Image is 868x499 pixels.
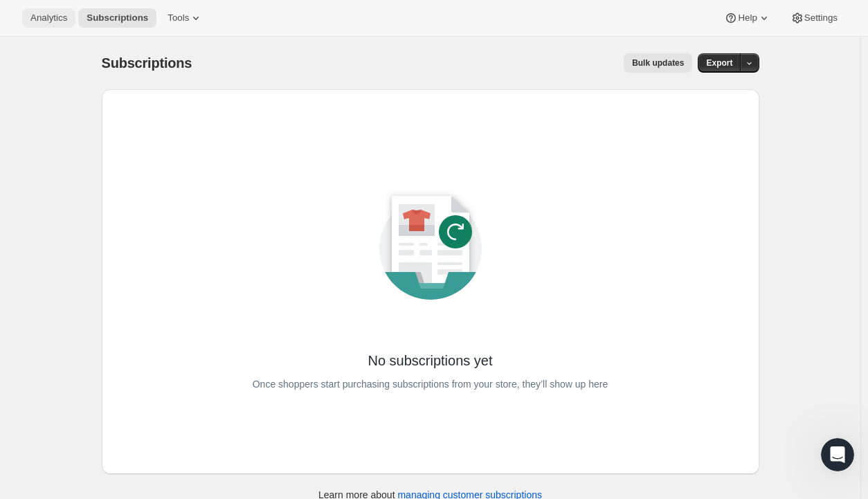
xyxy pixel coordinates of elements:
[706,57,732,69] span: Export
[738,12,757,24] span: Help
[624,53,692,73] button: Bulk updates
[368,351,492,370] p: No subscriptions yet
[168,12,189,24] span: Tools
[30,12,67,24] span: Analytics
[632,57,684,69] span: Bulk updates
[782,8,846,28] button: Settings
[804,12,838,24] span: Settings
[821,438,854,471] iframe: Intercom live chat
[78,8,156,28] button: Subscriptions
[22,8,75,28] button: Analytics
[698,53,741,73] button: Export
[87,12,148,24] span: Subscriptions
[253,374,608,394] p: Once shoppers start purchasing subscriptions from your store, they’ll show up here
[716,8,779,28] button: Help
[159,8,211,28] button: Tools
[102,55,192,71] span: Subscriptions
